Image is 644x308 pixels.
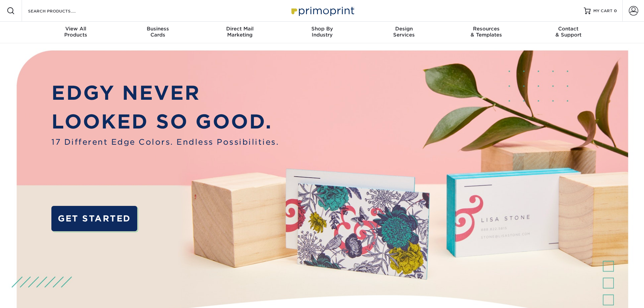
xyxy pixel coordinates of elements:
span: Design [363,26,445,32]
div: Marketing [199,26,281,38]
a: GET STARTED [51,206,137,231]
div: Cards [117,26,199,38]
a: BusinessCards [117,22,199,43]
a: Contact& Support [527,22,610,43]
input: SEARCH PRODUCTS..... [27,7,93,15]
p: EDGY NEVER [51,78,279,108]
a: DesignServices [363,22,445,43]
span: Contact [527,26,610,32]
div: Industry [281,26,363,38]
span: MY CART [593,8,613,14]
a: View AllProducts [35,22,117,43]
span: Business [117,26,199,32]
a: Shop ByIndustry [281,22,363,43]
span: 0 [614,8,617,13]
span: Shop By [281,26,363,32]
a: Direct MailMarketing [199,22,281,43]
img: Primoprint [288,3,356,18]
span: 17 Different Edge Colors. Endless Possibilities. [51,136,279,148]
span: View All [35,26,117,32]
span: Direct Mail [199,26,281,32]
div: Services [363,26,445,38]
div: Products [35,26,117,38]
a: Resources& Templates [445,22,527,43]
div: & Templates [445,26,527,38]
div: & Support [527,26,610,38]
p: LOOKED SO GOOD. [51,107,279,136]
span: Resources [445,26,527,32]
